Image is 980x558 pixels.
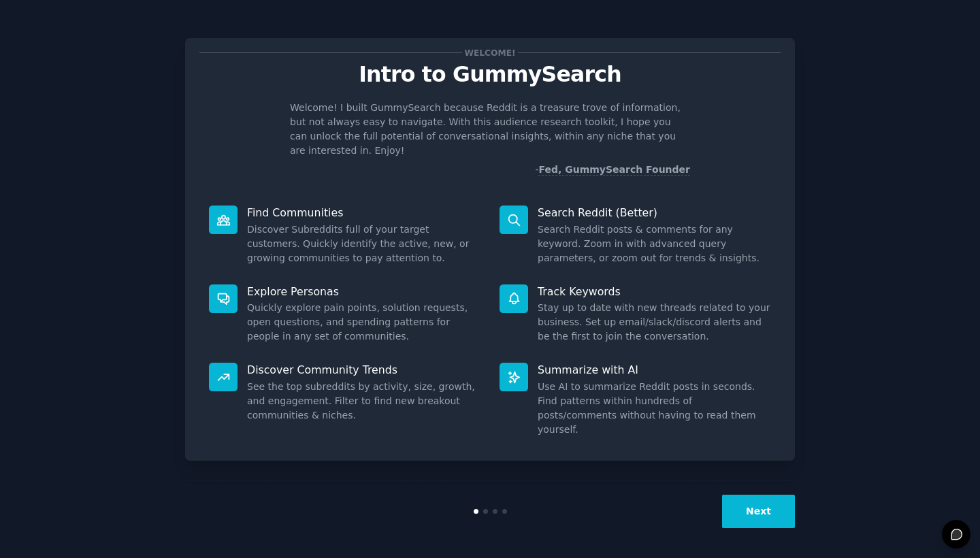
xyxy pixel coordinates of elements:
p: Find Communities [247,206,480,220]
p: Search Reddit (Better) [538,206,771,220]
p: Track Keywords [538,284,771,299]
span: Welcome! [462,46,518,60]
a: Fed, GummySearch Founder [538,164,690,176]
dd: Stay up to date with new threads related to your business. Set up email/slack/discord alerts and ... [538,301,771,344]
dd: Quickly explore pain points, solution requests, open questions, and spending patterns for people ... [247,301,480,344]
p: Explore Personas [247,284,480,299]
p: Intro to GummySearch [199,63,781,86]
p: Welcome! I built GummySearch because Reddit is a treasure trove of information, but not always ea... [290,101,690,158]
div: - [535,163,690,177]
dd: Search Reddit posts & comments for any keyword. Zoom in with advanced query parameters, or zoom o... [538,223,771,265]
p: Summarize with AI [538,363,771,377]
button: Next [722,495,795,528]
dd: Discover Subreddits full of your target customers. Quickly identify the active, new, or growing c... [247,223,480,265]
dd: Use AI to summarize Reddit posts in seconds. Find patterns within hundreds of posts/comments with... [538,380,771,437]
p: Discover Community Trends [247,363,480,377]
dd: See the top subreddits by activity, size, growth, and engagement. Filter to find new breakout com... [247,380,480,423]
